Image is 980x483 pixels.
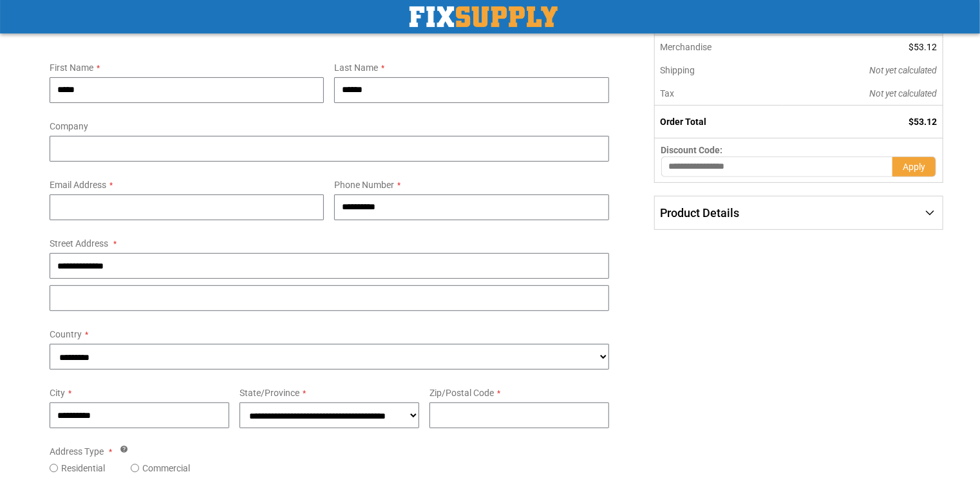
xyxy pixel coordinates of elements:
[50,446,104,457] span: Address Type
[661,206,740,220] span: Product Details
[892,156,936,177] button: Apply
[334,180,394,190] span: Phone Number
[334,62,378,73] span: Last Name
[50,388,65,398] span: City
[661,117,707,127] strong: Order Total
[429,388,494,398] span: Zip/Postal Code
[50,238,108,249] span: Street Address
[869,88,937,99] span: Not yet calculated
[50,121,88,131] span: Company
[661,145,723,155] span: Discount Code:
[654,82,782,106] th: Tax
[869,65,937,75] span: Not yet calculated
[240,388,299,398] span: State/Province
[909,42,937,52] span: $53.12
[903,162,925,172] span: Apply
[410,6,558,27] a: store logo
[61,462,105,475] label: Residential
[142,462,190,475] label: Commercial
[661,65,695,75] span: Shipping
[50,180,106,190] span: Email Address
[410,6,558,27] img: Fix Industrial Supply
[50,329,82,339] span: Country
[909,117,937,127] span: $53.12
[50,62,93,73] span: First Name
[654,35,782,59] th: Merchandise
